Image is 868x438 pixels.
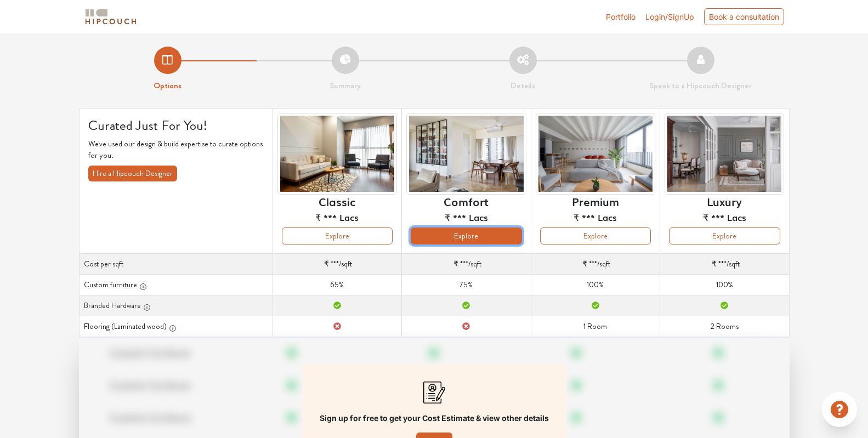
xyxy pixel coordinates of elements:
[510,79,535,92] strong: Details
[88,166,177,181] button: Hire a Hipcouch Designer
[704,8,784,25] div: Book a consultation
[402,275,531,295] td: 75%
[531,275,660,295] td: 100%
[330,79,361,92] strong: Summary
[531,316,660,337] td: 1 Room
[320,412,549,424] p: Sign up for free to get your Cost Estimate & view other details
[79,254,273,275] th: Cost per sqft
[606,11,636,22] a: Portfolio
[665,113,784,195] img: header-preview
[79,316,273,337] th: Flooring (Laminated wood)
[444,195,489,208] h6: Comfort
[660,275,789,295] td: 100%
[660,316,789,337] td: 2 Rooms
[79,275,273,295] th: Custom furniture
[277,113,397,195] img: header-preview
[531,254,660,275] td: /sqft
[536,113,655,195] img: header-preview
[660,254,789,275] td: /sqft
[282,227,393,244] button: Explore
[83,7,138,26] img: logo-horizontal.svg
[572,195,619,208] h6: Premium
[88,117,264,134] h4: Curated Just For You!
[707,195,742,208] h6: Luxury
[669,227,780,244] button: Explore
[402,254,531,275] td: /sqft
[649,79,752,92] strong: Speak to a Hipcouch Designer
[540,227,651,244] button: Explore
[83,4,138,29] span: logo-horizontal.svg
[645,12,694,21] span: Login/SignUp
[319,195,355,208] h6: Classic
[154,79,181,92] strong: Options
[411,227,521,244] button: Explore
[79,295,273,316] th: Branded Hardware
[406,113,526,195] img: header-preview
[88,138,264,161] p: We've used our design & build expertise to curate options for you.
[273,275,401,295] td: 65%
[273,254,401,275] td: /sqft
